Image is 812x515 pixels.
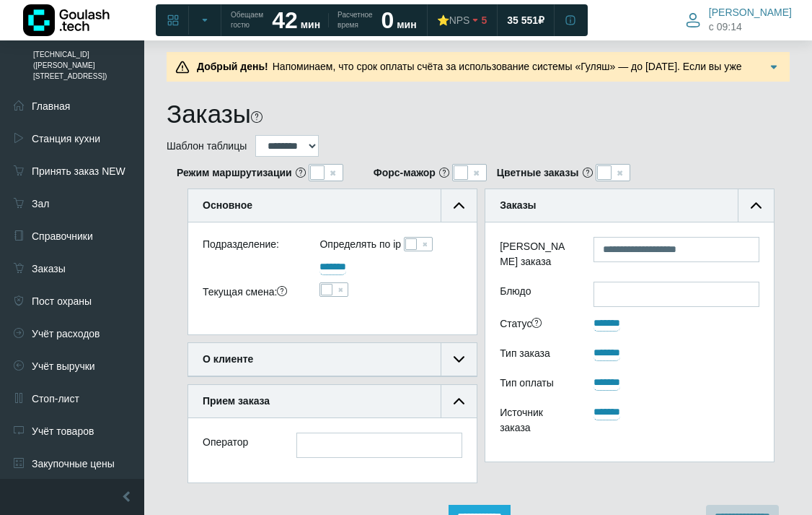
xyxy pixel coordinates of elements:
label: [PERSON_NAME] заказа [489,237,583,274]
img: collapse [454,354,464,365]
a: ⭐NPS 5 [428,7,496,33]
span: Расчетное время [337,10,372,30]
span: мин [301,19,320,30]
b: Цветные заказы [497,165,579,181]
b: Режим маршрутизации [177,165,292,181]
div: Тип заказа [489,344,583,366]
div: Статус [489,314,583,337]
label: Шаблон таблицы [167,139,247,154]
b: Основное [203,199,252,211]
img: collapse [454,200,464,211]
label: Блюдо [489,282,583,307]
span: [PERSON_NAME] [709,6,792,19]
strong: 42 [272,7,298,33]
label: Оператор [203,435,248,450]
img: Предупреждение [175,60,190,74]
span: Напоминаем, что срок оплаты счёта за использование системы «Гуляш» — до [DATE]. Если вы уже произ... [193,61,742,103]
a: 35 551 ₽ [498,7,553,33]
label: Определять по ip [319,237,401,252]
span: мин [397,19,416,30]
img: collapse [751,200,762,211]
span: NPS [449,14,470,26]
b: Заказы [500,199,536,211]
span: Обещаем гостю [231,10,263,30]
span: 35 551 [507,14,538,27]
b: О клиенте [203,353,253,365]
div: Текущая смена: [192,282,309,305]
strong: 0 [381,7,394,33]
h1: Заказы [167,99,251,129]
b: Прием заказа [203,395,270,407]
div: Подразделение: [192,237,309,258]
b: Форс-мажор [374,165,436,181]
b: Добрый день! [197,61,268,72]
img: Подробнее [767,60,781,74]
div: Источник заказа [489,403,583,441]
div: Тип оплаты [489,373,583,396]
img: collapse [454,396,464,407]
span: c 09:14 [709,20,742,35]
span: ₽ [538,14,544,27]
div: ⭐ [437,14,470,27]
span: 5 [481,14,487,27]
a: Обещаем гостю 42 мин Расчетное время 0 мин [222,7,425,33]
img: Логотип компании Goulash.tech [23,4,110,36]
button: [PERSON_NAME] c 09:14 [677,3,800,37]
